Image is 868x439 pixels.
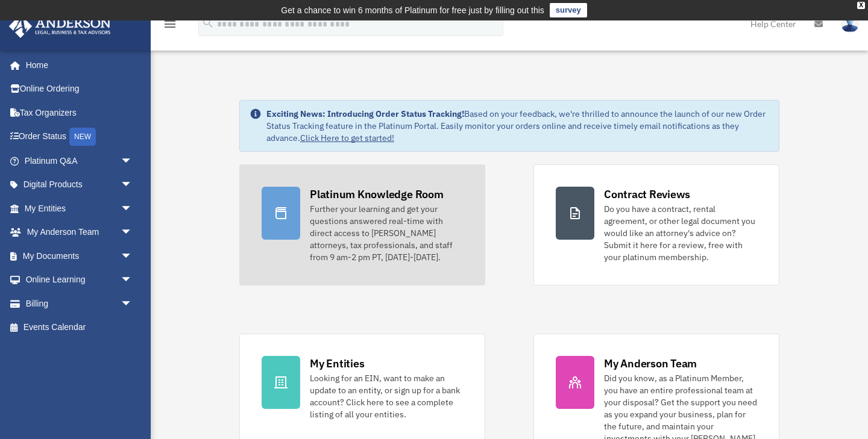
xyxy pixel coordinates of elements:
div: Contract Reviews [604,187,690,202]
a: survey [550,3,587,17]
span: arrow_drop_down [121,220,145,245]
div: Do you have a contract, rental agreement, or other legal document you would like an attorney's ad... [604,203,757,263]
a: Tax Organizers [8,101,151,125]
a: Billingarrow_drop_down [8,291,151,316]
a: Platinum Knowledge Room Further your learning and get your questions answered real-time with dire... [239,164,485,285]
span: arrow_drop_down [121,149,145,173]
a: Online Ordering [8,77,151,101]
div: Get a chance to win 6 months of Platinum for free just by filling out this [281,3,544,17]
a: My Documentsarrow_drop_down [8,244,151,268]
img: Anderson Advisors Platinum Portal [5,14,115,38]
div: My Entities [310,356,364,371]
div: close [857,2,865,9]
div: Based on your feedback, we're thrilled to announce the launch of our new Order Status Tracking fe... [266,108,769,144]
div: My Anderson Team [604,356,697,371]
div: Looking for an EIN, want to make an update to an entity, or sign up for a bank account? Click her... [310,372,463,420]
span: arrow_drop_down [121,173,145,198]
span: arrow_drop_down [121,268,145,293]
div: NEW [69,128,96,146]
a: menu [163,21,177,31]
a: Order StatusNEW [8,125,151,149]
i: menu [163,17,177,31]
a: My Entitiesarrow_drop_down [8,196,151,220]
div: Platinum Knowledge Room [310,187,444,202]
a: Contract Reviews Do you have a contract, rental agreement, or other legal document you would like... [533,164,779,285]
a: Home [8,53,145,77]
a: My Anderson Teamarrow_drop_down [8,220,151,244]
span: arrow_drop_down [121,291,145,316]
div: Further your learning and get your questions answered real-time with direct access to [PERSON_NAM... [310,203,463,263]
a: Platinum Q&Aarrow_drop_down [8,149,151,173]
a: Online Learningarrow_drop_down [8,268,151,292]
span: arrow_drop_down [121,244,145,269]
a: Events Calendar [8,316,151,340]
strong: Exciting News: Introducing Order Status Tracking! [266,108,464,119]
span: arrow_drop_down [121,196,145,221]
a: Click Here to get started! [300,132,394,143]
a: Digital Productsarrow_drop_down [8,173,151,197]
i: search [201,16,215,30]
img: User Pic [841,15,859,33]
